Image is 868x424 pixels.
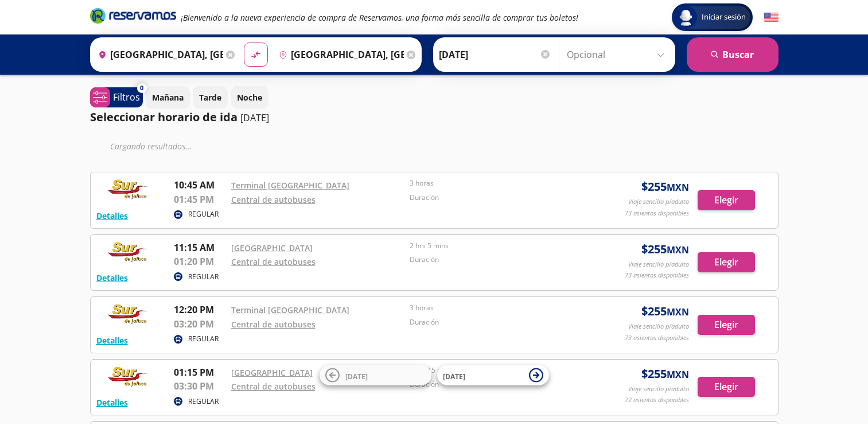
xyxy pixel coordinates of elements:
[443,371,465,381] span: [DATE]
[181,12,578,23] em: ¡Bienvenido a la nueva experiencia de compra de Reservamos, una forma más sencilla de comprar tus...
[667,181,689,194] small: MXN
[667,244,689,256] small: MXN
[113,90,140,104] p: Filtros
[231,381,316,392] a: Central de autobuses
[641,178,689,195] span: $ 255
[410,317,583,327] p: Duración
[96,178,159,201] img: RESERVAMOS
[90,7,176,24] i: Brand Logo
[410,241,583,251] p: 2 hrs 5 mins
[625,271,689,280] p: 73 asientos disponibles
[274,40,404,69] input: Buscar Destino
[231,242,313,253] a: [GEOGRAPHIC_DATA]
[240,111,269,125] p: [DATE]
[96,303,159,326] img: RESERVAMOS
[90,109,238,126] p: Seleccionar horario de ida
[231,319,316,330] a: Central de autobuses
[628,260,689,269] p: Viaje sencillo p/adulto
[174,303,225,317] p: 12:20 PM
[96,396,128,408] button: Detalles
[698,252,755,272] button: Elegir
[96,334,128,346] button: Detalles
[764,10,779,25] button: English
[188,334,219,344] p: REGULAR
[667,306,689,318] small: MXN
[628,322,689,332] p: Viaje sencillo p/adulto
[231,367,313,378] a: [GEOGRAPHIC_DATA]
[96,365,159,388] img: RESERVAMOS
[174,365,225,379] p: 01:15 PM
[96,241,159,264] img: RESERVAMOS
[641,365,689,383] span: $ 255
[90,7,176,28] a: Brand Logo
[410,255,583,265] p: Duración
[174,178,225,192] p: 10:45 AM
[96,272,128,284] button: Detalles
[146,86,190,109] button: Mañana
[96,210,128,222] button: Detalles
[320,365,431,386] button: [DATE]
[628,197,689,207] p: Viaje sencillo p/adulto
[193,86,228,109] button: Tarde
[94,40,223,69] input: Buscar Origen
[625,333,689,343] p: 73 asientos disponibles
[231,86,268,109] button: Noche
[439,40,551,69] input: Elegir Fecha
[345,371,368,381] span: [DATE]
[231,180,349,191] a: Terminal [GEOGRAPHIC_DATA]
[231,256,316,267] a: Central de autobuses
[231,304,349,315] a: Terminal [GEOGRAPHIC_DATA]
[174,317,225,331] p: 03:20 PM
[231,194,316,205] a: Central de autobuses
[641,303,689,320] span: $ 255
[437,365,549,386] button: [DATE]
[641,241,689,258] span: $ 255
[687,37,779,72] button: Buscar
[90,87,143,107] button: 0Filtros
[199,91,221,103] p: Tarde
[188,209,219,219] p: REGULAR
[174,379,225,393] p: 03:30 PM
[174,192,225,206] p: 01:45 PM
[188,396,219,407] p: REGULAR
[174,241,225,255] p: 11:15 AM
[698,315,755,335] button: Elegir
[410,178,583,188] p: 3 horas
[625,395,689,405] p: 72 asientos disponibles
[410,303,583,313] p: 3 horas
[628,384,689,394] p: Viaje sencillo p/adulto
[567,40,670,69] input: Opcional
[697,11,750,23] span: Iniciar sesión
[667,368,689,381] small: MXN
[188,272,219,282] p: REGULAR
[410,192,583,203] p: Duración
[152,91,184,103] p: Mañana
[698,377,755,397] button: Elegir
[625,209,689,218] p: 73 asientos disponibles
[110,141,192,152] em: Cargando resultados ...
[140,83,143,93] span: 0
[698,190,755,210] button: Elegir
[237,91,262,103] p: Noche
[174,255,225,268] p: 01:20 PM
